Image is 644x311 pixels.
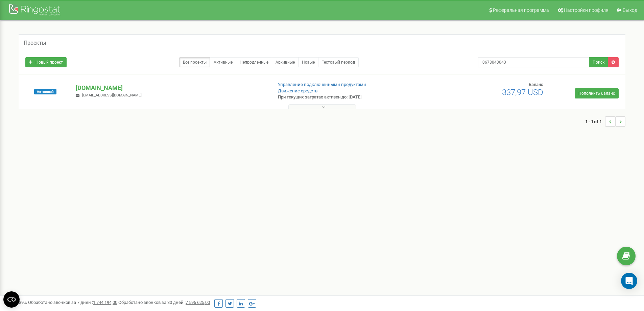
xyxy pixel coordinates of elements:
[529,82,543,87] span: Баланс
[318,57,359,67] a: Тестовый период
[564,7,609,13] span: Настройки профиля
[493,7,549,13] span: Реферальная программа
[621,273,637,289] div: Open Intercom Messenger
[210,57,236,67] a: Активные
[585,110,625,133] nav: ...
[589,57,608,67] button: Поиск
[28,300,117,305] span: Обработано звонков за 7 дней :
[24,40,46,46] h5: Проекты
[278,94,419,101] p: При текущих затратах активен до: [DATE]
[34,89,56,94] span: Активный
[585,116,605,127] span: 1 - 1 of 1
[278,88,317,93] a: Движение средств
[76,84,267,92] p: [DOMAIN_NAME]
[93,300,117,305] u: 1 744 194,00
[3,291,20,308] button: Open CMP widget
[272,57,299,67] a: Архивные
[278,82,366,87] a: Управление подключенными продуктами
[623,7,637,13] span: Выход
[236,57,272,67] a: Непродленные
[25,57,67,67] a: Новый проект
[478,57,589,67] input: Поиск
[575,88,619,98] a: Пополнить баланс
[186,300,210,305] u: 7 596 625,00
[502,88,543,97] span: 337,97 USD
[118,300,210,305] span: Обработано звонков за 30 дней :
[179,57,210,67] a: Все проекты
[298,57,318,67] a: Новые
[82,93,142,97] span: [EMAIL_ADDRESS][DOMAIN_NAME]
